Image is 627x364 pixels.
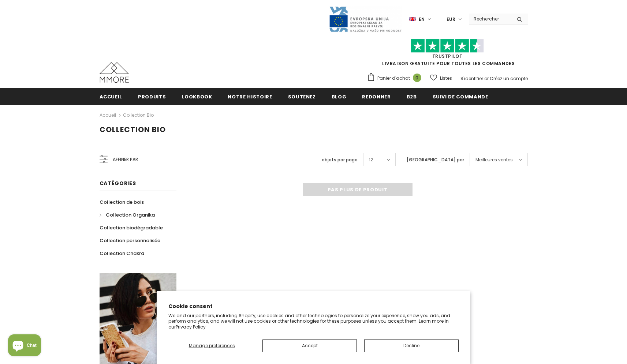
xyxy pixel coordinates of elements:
[168,313,459,330] p: We and our partners, including Shopify, use cookies and other technologies to personalize your ex...
[100,250,144,257] span: Collection Chakra
[411,39,484,53] img: Faites confiance aux étoiles pilotes
[362,93,391,100] span: Redonner
[377,75,410,82] span: Panier d'achat
[329,6,402,33] img: Javni Razpis
[100,124,166,135] span: Collection Bio
[138,93,166,100] span: Produits
[440,75,452,82] span: Listes
[100,247,144,260] a: Collection Chakra
[6,334,43,358] inbox-online-store-chat: Shopify online store chat
[100,196,144,209] a: Collection de bois
[409,16,416,22] img: i-lang-1.png
[432,53,463,59] a: TrustPilot
[100,224,163,231] span: Collection biodégradable
[419,16,425,23] span: en
[100,93,123,100] span: Accueil
[369,156,373,164] span: 12
[364,339,459,352] button: Decline
[407,93,417,100] span: B2B
[475,156,513,164] span: Meilleures ventes
[490,75,528,82] a: Créez un compte
[100,111,116,120] a: Accueil
[100,199,144,206] span: Collection de bois
[106,211,155,218] span: Collection Organika
[262,339,357,352] button: Accept
[168,303,459,310] h2: Cookie consent
[322,156,358,164] label: objets par page
[407,88,417,105] a: B2B
[362,88,391,105] a: Redonner
[332,93,347,100] span: Blog
[182,93,212,100] span: Lookbook
[100,209,155,221] a: Collection Organika
[228,93,272,100] span: Notre histoire
[288,93,316,100] span: soutenez
[100,221,163,234] a: Collection biodégradable
[460,75,483,82] a: S'identifier
[100,237,160,244] span: Collection personnalisée
[407,156,464,164] label: [GEOGRAPHIC_DATA] par
[189,342,235,349] span: Manage preferences
[100,62,129,83] img: Cas MMORE
[413,74,421,82] span: 0
[367,73,425,84] a: Panier d'achat 0
[168,339,255,352] button: Manage preferences
[433,88,488,105] a: Suivi de commande
[100,88,123,105] a: Accueil
[433,93,488,100] span: Suivi de commande
[123,112,154,118] a: Collection Bio
[288,88,316,105] a: soutenez
[430,72,452,85] a: Listes
[447,16,455,23] span: EUR
[332,88,347,105] a: Blog
[176,324,206,330] a: Privacy Policy
[367,42,528,67] span: LIVRAISON GRATUITE POUR TOUTES LES COMMANDES
[113,155,138,164] span: Affiner par
[329,16,402,22] a: Javni Razpis
[138,88,166,105] a: Produits
[484,75,489,82] span: or
[228,88,272,105] a: Notre histoire
[100,234,160,247] a: Collection personnalisée
[182,88,212,105] a: Lookbook
[100,180,136,187] span: Catégories
[469,14,511,24] input: Search Site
